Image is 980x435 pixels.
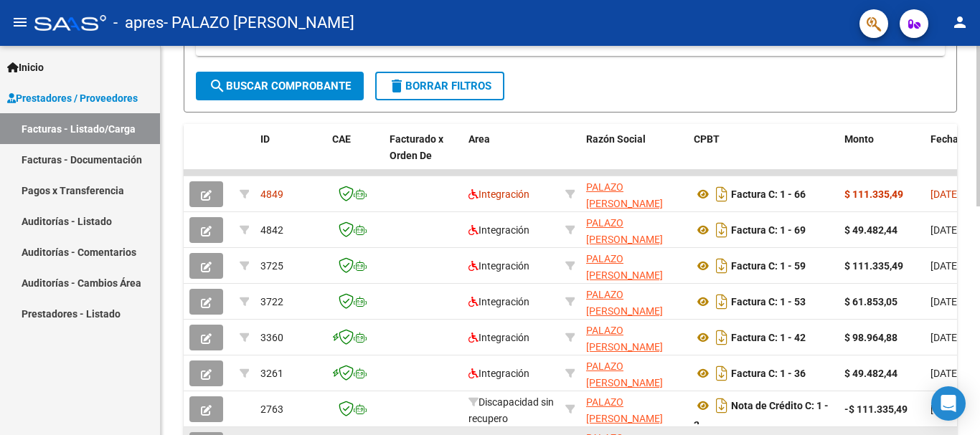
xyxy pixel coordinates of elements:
[164,7,354,39] span: - PALAZO [PERSON_NAME]
[375,72,504,100] button: Borrar Filtros
[468,296,529,307] span: Integración
[586,287,682,317] div: 27228471815
[688,124,839,187] datatable-header-cell: CPBT
[260,332,283,343] span: 3360
[844,260,903,272] strong: $ 111.335,49
[731,188,806,200] strong: Factura C: 1 - 66
[844,224,897,236] strong: $ 49.482,44
[468,332,529,343] span: Integración
[731,332,806,343] strong: Factura C: 1 - 42
[731,368,806,379] strong: Factura C: 1 - 36
[694,400,829,431] strong: Nota de Crédito C: 1 - 2
[731,224,806,236] strong: Factura C: 1 - 69
[326,124,384,187] datatable-header-cell: CAE
[930,188,960,200] span: [DATE]
[586,396,663,424] span: PALAZO [PERSON_NAME]
[463,124,560,187] datatable-header-cell: Area
[586,325,663,353] span: PALAZO [PERSON_NAME]
[113,7,164,39] span: - apres
[712,326,731,349] i: Descargar documento
[260,368,283,379] span: 3261
[260,188,283,200] span: 4849
[586,217,663,245] span: PALAZO [PERSON_NAME]
[586,289,663,317] span: PALAZO [PERSON_NAME]
[712,362,731,385] i: Descargar documento
[930,224,960,236] span: [DATE]
[7,90,138,106] span: Prestadores / Proveedores
[388,80,491,92] span: Borrar Filtros
[951,14,969,31] mat-icon: person
[930,368,960,379] span: [DATE]
[260,133,270,145] span: ID
[468,396,554,424] span: Discapacidad sin recupero
[332,133,351,145] span: CAE
[468,224,529,236] span: Integración
[260,296,283,307] span: 3722
[844,133,874,145] span: Monto
[255,124,326,187] datatable-header-cell: ID
[388,77,405,95] mat-icon: delete
[586,251,682,281] div: 27228471815
[844,403,908,415] strong: -$ 111.335,49
[694,133,720,145] span: CPBT
[930,332,960,343] span: [DATE]
[468,133,490,145] span: Area
[586,179,682,209] div: 27228471815
[468,260,529,272] span: Integración
[586,360,663,388] span: PALAZO [PERSON_NAME]
[930,403,960,415] span: [DATE]
[586,322,682,353] div: 27228471815
[586,215,682,245] div: 27228471815
[586,358,682,388] div: 27228471815
[196,72,364,100] button: Buscar Comprobante
[11,14,29,31] mat-icon: menu
[468,188,529,200] span: Integración
[260,224,283,236] span: 4842
[731,296,806,307] strong: Factura C: 1 - 53
[930,296,960,307] span: [DATE]
[586,133,646,145] span: Razón Social
[580,124,688,187] datatable-header-cell: Razón Social
[468,368,529,379] span: Integración
[931,386,966,421] div: Open Intercom Messenger
[390,133,443,161] span: Facturado x Orden De
[586,253,663,281] span: PALAZO [PERSON_NAME]
[712,290,731,313] i: Descargar documento
[712,254,731,277] i: Descargar documento
[209,80,351,92] span: Buscar Comprobante
[384,124,463,187] datatable-header-cell: Facturado x Orden De
[712,394,731,417] i: Descargar documento
[712,183,731,206] i: Descargar documento
[260,403,283,415] span: 2763
[844,368,897,379] strong: $ 49.482,44
[209,77,226,95] mat-icon: search
[731,260,806,272] strong: Factura C: 1 - 59
[712,219,731,242] i: Descargar documento
[844,332,897,343] strong: $ 98.964,88
[930,260,960,272] span: [DATE]
[586,394,682,424] div: 27228471815
[586,181,663,209] span: PALAZO [PERSON_NAME]
[7,59,44,75] span: Inicio
[844,296,897,307] strong: $ 61.853,05
[839,124,925,187] datatable-header-cell: Monto
[844,188,903,200] strong: $ 111.335,49
[260,260,283,272] span: 3725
